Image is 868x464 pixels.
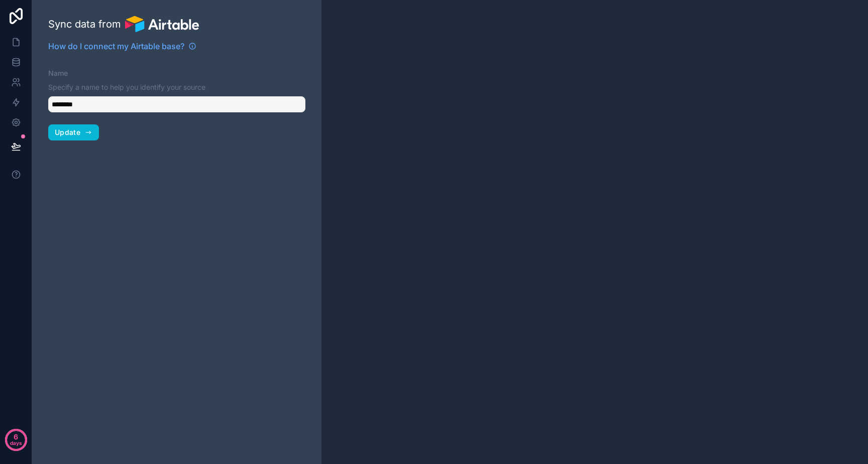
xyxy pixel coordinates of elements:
[125,16,199,32] img: Airtable logo
[48,82,305,92] p: Specify a name to help you identify your source
[48,124,99,140] button: Update
[10,436,22,450] p: days
[55,128,80,137] span: Update
[14,432,18,442] p: 6
[48,68,68,78] label: Name
[48,40,196,52] a: How do I connect my Airtable base?
[48,40,184,52] span: How do I connect my Airtable base?
[48,17,121,31] span: Sync data from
